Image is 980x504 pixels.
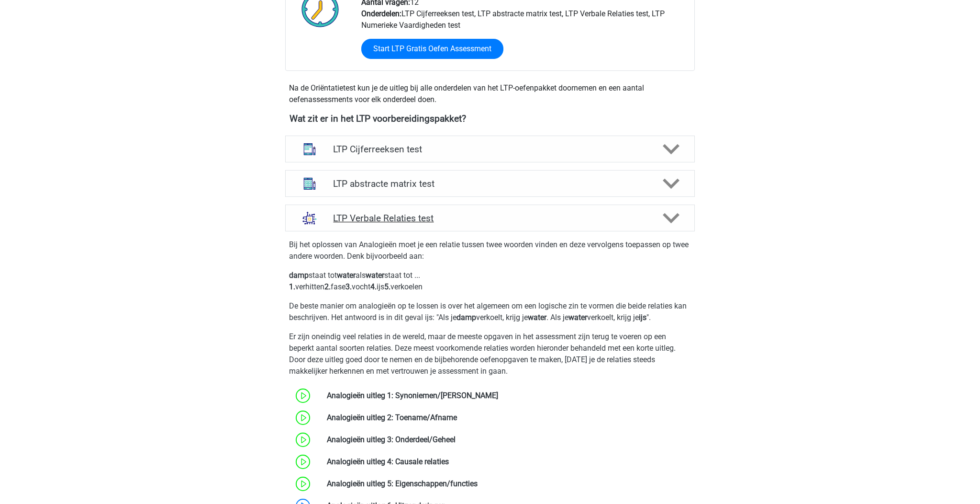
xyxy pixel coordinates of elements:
div: Analogieën uitleg 2: Toename/Afname [320,412,694,424]
div: Na de Oriëntatietest kun je de uitleg bij alle onderdelen van het LTP-oefenpakket doornemen en ee... [285,82,695,105]
h4: Wat zit er in het LTP voorbereidingspakket? [290,113,690,124]
a: analogieen LTP Verbale Relaties test [281,205,699,231]
b: ijs [639,313,646,322]
h4: LTP Cijferreeksen test [333,144,646,155]
p: De beste manier om analogieën op te lossen is over het algemeen om een logische zin te vormen die... [289,300,691,323]
p: staat tot als staat tot ... verhitten fase vocht ijs verkoelen [289,270,691,293]
a: Start LTP Gratis Oefen Assessment [361,39,503,59]
div: Analogieën uitleg 3: Onderdeel/Geheel [320,434,694,446]
div: Analogieën uitleg 4: Causale relaties [320,456,694,468]
b: water [568,313,587,322]
b: 5. [384,282,390,291]
img: cijferreeksen [297,137,322,161]
a: cijferreeksen LTP Cijferreeksen test [281,136,699,162]
div: Analogieën uitleg 5: Eigenschappen/functies [320,478,694,490]
b: damp [289,271,309,280]
b: water [337,271,356,280]
b: 3. [345,282,352,291]
b: 4. [370,282,377,291]
b: 1. [289,282,295,291]
p: Bij het oplossen van Analogieën moet je een relatie tussen twee woorden vinden en deze vervolgens... [289,239,691,262]
h4: LTP abstracte matrix test [333,178,646,189]
b: damp [457,313,476,322]
div: Analogieën uitleg 1: Synoniemen/[PERSON_NAME] [320,390,694,401]
b: Onderdelen: [361,9,401,18]
img: abstracte matrices [297,171,322,196]
b: water [528,313,546,322]
img: analogieen [297,206,322,230]
b: 2. [324,282,331,291]
p: Er zijn oneindig veel relaties in de wereld, maar de meeste opgaven in het assessment zijn terug ... [289,331,691,377]
a: abstracte matrices LTP abstracte matrix test [281,170,699,197]
h4: LTP Verbale Relaties test [333,213,646,224]
b: water [366,271,384,280]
